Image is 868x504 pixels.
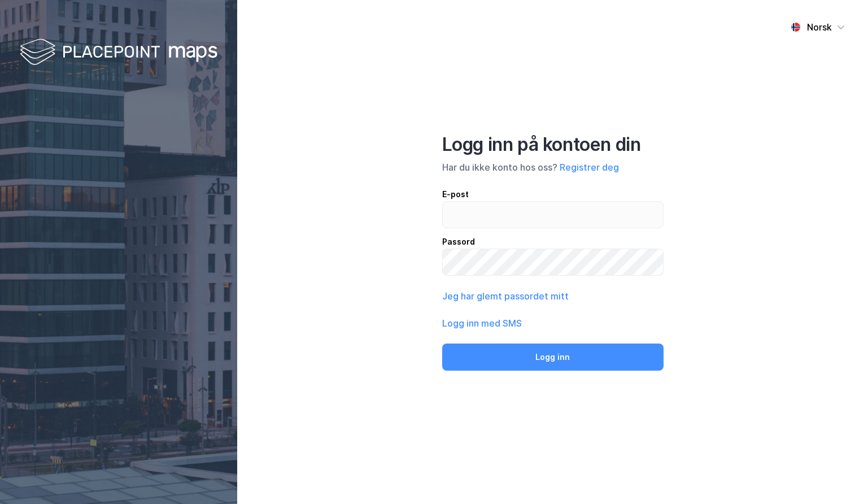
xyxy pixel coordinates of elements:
[442,160,664,174] div: Har du ikke konto hos oss?
[442,344,664,371] button: Logg inn
[442,289,569,303] button: Jeg har glemt passordet mitt
[442,188,664,201] div: E-post
[442,316,522,330] button: Logg inn med SMS
[442,133,664,156] div: Logg inn på kontoen din
[442,235,664,249] div: Passord
[20,36,217,69] img: logo-white.f07954bde2210d2a523dddb988cd2aa7.svg
[807,20,832,34] div: Norsk
[560,160,619,174] button: Registrer deg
